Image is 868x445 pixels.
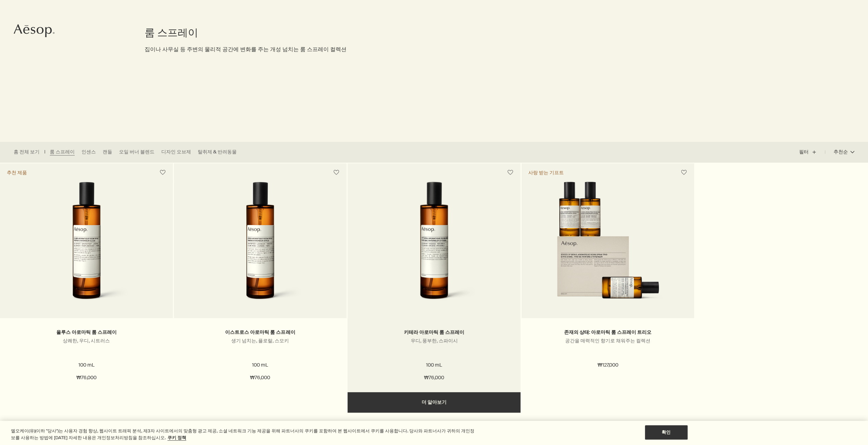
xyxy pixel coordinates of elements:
[174,182,347,318] a: Istros Aromatique Room Spray in amber glass bottle
[157,166,169,179] button: 위시리스트에 담기
[198,149,237,155] a: 탈취제 & 반려동물
[14,24,55,38] svg: Aesop
[330,166,342,179] button: 위시리스트에 담기
[145,45,347,54] p: 집이나 사무실 등 주변의 물리적 공간에 변화를 주는 개성 넘치는 룸 스프레이 컬렉션
[553,182,663,308] img: Aromatique Room Spray Trio
[348,182,520,318] a: Cythera Aromatique Room Spray in amber glass bottle
[11,428,477,441] div: 엘오케이(유)(이하 "당사")는 사용자 경험 향상, 웹사이트 트래픽 분석, 제3자 사이트에서의 맞춤형 광고 제공, 소셜 네트워크 기능 제공을 위해 파트너사의 쿠키를 포함하여 ...
[167,435,186,441] a: 개인 정보 보호에 대한 자세한 정보, 새 탭에서 열기
[103,149,112,155] a: 캔들
[56,329,117,336] a: 올루스 아로마틱 룸 스프레이
[161,149,191,155] a: 디자인 오브제
[145,26,347,40] h1: 룸 스프레이
[564,329,651,336] a: 존재의 상태: 아로마틱 룸 스프레이 트리오
[645,425,688,440] button: 확인
[10,338,163,344] p: 상쾌한, 우디, 시트러스
[225,329,295,336] a: 이스트로스 아로마틱 룸 스프레이
[119,149,155,155] a: 오일 버너 블렌드
[358,338,510,344] p: 우디, 풍부한, 스파이시
[678,166,690,179] button: 위시리스트에 담기
[521,182,694,318] a: Aromatique Room Spray Trio
[532,338,684,344] p: 공간을 매력적인 향기로 채워주는 컬렉션
[12,22,56,41] a: Aesop
[76,374,97,382] span: ₩76,000
[32,182,141,308] img: Olous Aromatique Room Spray in amber glass bottle
[799,144,825,160] button: 필터
[528,169,564,176] div: 사랑 받는 기프트
[184,338,337,344] p: 생기 넘치는, 플로랄, 스모키
[825,144,854,160] button: 추천순
[50,149,75,155] a: 룸 스프레이
[14,149,40,155] a: 홈 전체 보기
[348,392,520,413] a: 더 알아보기
[598,361,618,369] span: ₩127,000
[424,374,444,382] span: ₩76,000
[404,329,464,336] a: 키테라 아로마틱 룸 스프레이
[379,182,489,308] img: Cythera Aromatique Room Spray in amber glass bottle
[7,169,27,176] div: 추천 제품
[82,149,96,155] a: 인센스
[504,166,516,179] button: 위시리스트에 담기
[205,182,315,308] img: Istros Aromatique Room Spray in amber glass bottle
[250,374,270,382] span: ₩76,000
